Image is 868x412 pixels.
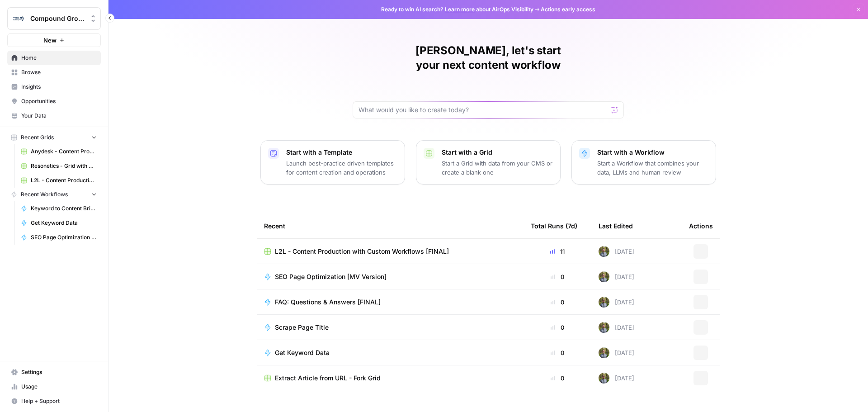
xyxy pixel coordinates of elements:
[599,297,609,308] img: ir1ty8mf6kvc1hjjoy03u9yxuew8
[264,213,516,238] div: Recent
[286,148,397,157] p: Start with a Template
[17,216,101,230] a: Get Keyword Data
[7,7,101,30] button: Workspace: Compound Growth
[599,322,609,333] img: ir1ty8mf6kvc1hjjoy03u9yxuew8
[7,65,101,80] a: Browse
[381,5,533,14] span: Ready to win AI search? about AirOps Visibility
[7,80,101,94] a: Insights
[531,374,584,383] div: 0
[7,33,101,47] button: New
[21,112,97,120] span: Your Data
[599,271,609,282] img: ir1ty8mf6kvc1hjjoy03u9yxuew8
[21,368,97,376] span: Settings
[531,247,584,256] div: 11
[10,10,27,27] img: Compound Growth Logo
[571,140,716,185] button: Start with a WorkflowStart a Workflow that combines your data, LLMs and human review
[275,247,449,256] span: L2L - Content Production with Custom Workflows [FINAL]
[597,159,708,177] p: Start a Workflow that combines your data, LLMs and human review
[264,272,516,281] a: SEO Page Optimization [MV Version]
[17,159,101,173] a: Resonetics - Grid with Default Power Agents [FINAL]
[599,271,634,282] div: [DATE]
[21,397,97,405] span: Help + Support
[599,347,609,358] img: ir1ty8mf6kvc1hjjoy03u9yxuew8
[275,298,381,307] span: FAQ: Questions & Answers [FINAL]
[21,97,97,105] span: Opportunities
[31,162,97,170] span: Resonetics - Grid with Default Power Agents [FINAL]
[541,5,595,14] span: Actions early access
[599,246,634,257] div: [DATE]
[7,94,101,109] a: Opportunities
[31,147,97,156] span: Anydesk - Content Production with Custom Workflows [FINAL]
[599,246,609,257] img: ir1ty8mf6kvc1hjjoy03u9yxuew8
[275,348,330,357] span: Get Keyword Data
[21,383,97,391] span: Usage
[17,230,101,245] a: SEO Page Optimization [MV Version]
[531,323,584,332] div: 0
[21,68,97,76] span: Browse
[599,322,634,333] div: [DATE]
[260,140,405,185] button: Start with a TemplateLaunch best-practice driven templates for content creation and operations
[599,347,634,358] div: [DATE]
[286,159,397,177] p: Launch best-practice driven templates for content creation and operations
[31,204,97,213] span: Keyword to Content Brief [FINAL]
[264,298,516,307] a: FAQ: Questions & Answers [FINAL]
[30,14,85,23] span: Compound Growth
[442,159,553,177] p: Start a Grid with data from your CMS or create a blank one
[359,105,607,114] input: What would you like to create today?
[7,109,101,123] a: Your Data
[7,365,101,379] a: Settings
[416,140,561,185] button: Start with a GridStart a Grid with data from your CMS or create a blank one
[17,144,101,159] a: Anydesk - Content Production with Custom Workflows [FINAL]
[445,6,475,13] a: Learn more
[275,323,329,332] span: Scrape Page Title
[531,272,584,281] div: 0
[264,348,516,357] a: Get Keyword Data
[275,272,387,281] span: SEO Page Optimization [MV Version]
[17,201,101,216] a: Keyword to Content Brief [FINAL]
[531,213,577,238] div: Total Runs (7d)
[599,297,634,308] div: [DATE]
[275,374,381,383] span: Extract Article from URL - Fork Grid
[7,131,101,144] button: Recent Grids
[531,298,584,307] div: 0
[442,148,553,157] p: Start with a Grid
[7,394,101,408] button: Help + Support
[689,213,713,238] div: Actions
[7,188,101,201] button: Recent Workflows
[599,213,633,238] div: Last Edited
[31,233,97,242] span: SEO Page Optimization [MV Version]
[264,247,516,256] a: L2L - Content Production with Custom Workflows [FINAL]
[31,219,97,227] span: Get Keyword Data
[31,176,97,185] span: L2L - Content Production with Custom Workflows [FINAL]
[353,43,624,72] h1: [PERSON_NAME], let's start your next content workflow
[599,373,634,384] div: [DATE]
[264,374,516,383] a: Extract Article from URL - Fork Grid
[21,54,97,62] span: Home
[17,173,101,188] a: L2L - Content Production with Custom Workflows [FINAL]
[43,36,57,45] span: New
[7,379,101,394] a: Usage
[599,373,609,384] img: ir1ty8mf6kvc1hjjoy03u9yxuew8
[531,348,584,357] div: 0
[21,83,97,91] span: Insights
[264,323,516,332] a: Scrape Page Title
[597,148,708,157] p: Start with a Workflow
[21,190,68,199] span: Recent Workflows
[7,51,101,65] a: Home
[21,133,54,142] span: Recent Grids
